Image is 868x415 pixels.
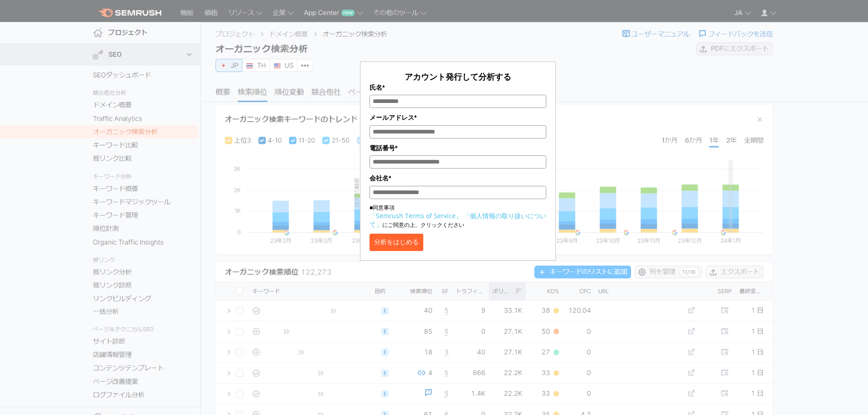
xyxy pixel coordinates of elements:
span: アカウント発行して分析する [405,71,511,82]
a: 「個人情報の取り扱いについて」 [370,211,546,229]
label: メールアドレス* [370,113,546,123]
p: ■同意事項 にご同意の上、クリックください [370,204,546,229]
a: 「Semrush Terms of Service」 [370,211,462,220]
label: 電話番号* [370,143,546,153]
button: 分析をはじめる [370,234,423,251]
